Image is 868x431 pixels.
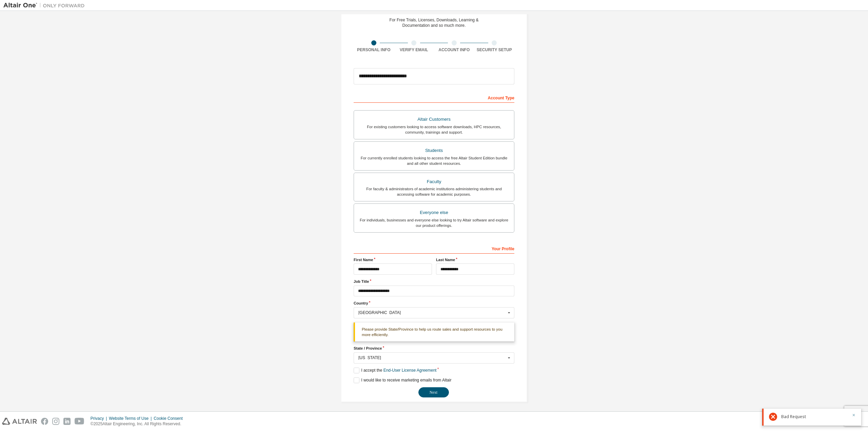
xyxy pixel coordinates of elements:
[154,416,186,421] div: Cookie Consent
[474,47,515,53] div: Security Setup
[358,311,506,315] div: [GEOGRAPHIC_DATA]
[354,346,514,351] label: State / Province
[358,177,510,187] div: Faculty
[52,418,59,425] img: instagram.svg
[358,146,510,155] div: Students
[41,418,48,425] img: facebook.svg
[354,322,514,342] div: Please provide State/Province to help us route sales and support resources to you more efficiently.
[418,387,449,397] button: Next
[354,368,436,373] label: I accept the
[358,356,506,360] div: [US_STATE]
[358,186,510,197] div: For faculty & administrators of academic institutions administering students and accessing softwa...
[436,257,514,262] label: Last Name
[354,279,514,284] label: Job Title
[354,300,514,306] label: Country
[354,377,451,383] label: I would like to receive marketing emails from Altair
[354,257,432,262] label: First Name
[390,17,479,28] div: For Free Trials, Licenses, Downloads, Learning & Documentation and so much more.
[354,92,514,103] div: Account Type
[354,243,514,254] div: Your Profile
[394,47,434,53] div: Verify Email
[383,368,437,373] a: End-User License Agreement
[75,418,84,425] img: youtube.svg
[3,2,88,9] img: Altair One
[354,47,394,53] div: Personal Info
[63,418,71,425] img: linkedin.svg
[358,115,510,124] div: Altair Customers
[2,418,37,425] img: altair_logo.svg
[91,416,109,421] div: Privacy
[358,155,510,166] div: For currently enrolled students looking to access the free Altair Student Edition bundle and all ...
[358,217,510,228] div: For individuals, businesses and everyone else looking to try Altair software and explore our prod...
[109,416,154,421] div: Website Terms of Use
[781,414,806,419] span: Bad Request
[434,47,474,53] div: Account Info
[358,124,510,135] div: For existing customers looking to access software downloads, HPC resources, community, trainings ...
[91,421,187,427] p: © 2025 Altair Engineering, Inc. All Rights Reserved.
[358,208,510,217] div: Everyone else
